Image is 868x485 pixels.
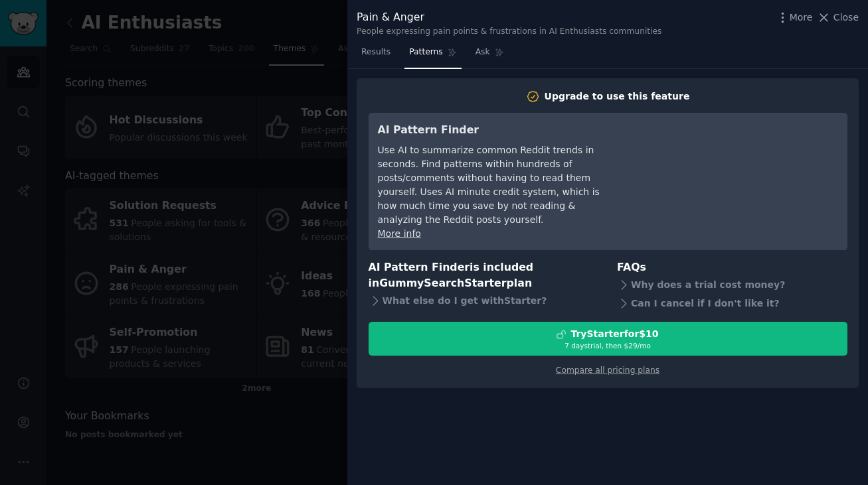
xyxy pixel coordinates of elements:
[639,122,838,222] iframe: YouTube video player
[369,341,847,350] div: 7 days trial, then $ 29 /mo
[378,122,620,139] h3: AI Pattern Finder
[776,11,813,25] button: More
[545,90,690,104] div: Upgrade to use this feature
[570,327,658,341] div: Try Starter for $10
[833,11,859,25] span: Close
[357,26,661,38] div: People expressing pain points & frustrations in AI Enthusiasts communities
[617,259,847,276] h3: FAQs
[361,46,391,58] span: Results
[404,42,461,69] a: Patterns
[471,42,509,69] a: Ask
[369,292,599,311] div: What else do I get with Starter ?
[378,228,421,239] a: More info
[378,143,620,227] div: Use AI to summarize common Reddit trends in seconds. Find patterns within hundreds of posts/comme...
[817,11,859,25] button: Close
[409,46,442,58] span: Patterns
[357,42,395,69] a: Results
[369,322,847,356] button: TryStarterfor$107 daystrial, then $29/mo
[617,275,847,294] div: Why does a trial cost money?
[379,277,506,289] span: GummySearch Starter
[790,11,813,25] span: More
[369,259,599,292] h3: AI Pattern Finder is included in plan
[357,9,661,26] div: Pain & Anger
[556,366,659,375] a: Compare all pricing plans
[617,294,847,312] div: Can I cancel if I don't like it?
[476,46,490,58] span: Ask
